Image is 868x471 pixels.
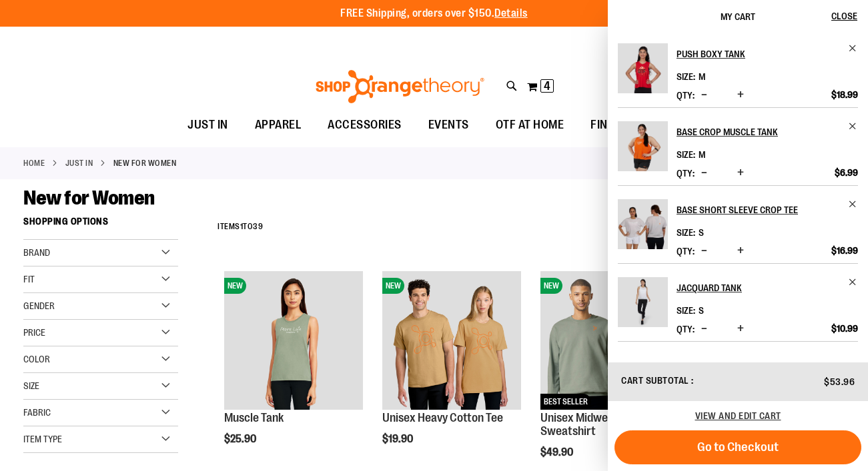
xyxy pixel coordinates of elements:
[734,244,747,258] button: Increase product quantity
[65,157,93,169] a: JUST IN
[544,79,550,93] span: 4
[314,70,486,103] img: Shop Orangetheory
[218,217,263,237] h2: Items to
[677,246,695,256] label: Qty
[618,277,668,336] a: Jacquard Tank
[734,322,747,336] button: Increase product quantity
[677,121,840,143] h2: Base Crop Muscle Tank
[187,110,228,140] span: JUST IN
[699,149,705,160] span: M
[698,244,711,258] button: Decrease product quantity
[23,354,50,364] span: Color
[848,199,858,209] a: Remove item
[848,277,858,287] a: Remove item
[224,271,363,412] a: Muscle TankNEW
[697,440,779,454] span: Go to Checkout
[23,210,178,240] strong: Shopping Options
[23,157,45,169] a: Home
[677,149,695,160] dt: Size
[831,11,857,21] span: Close
[618,263,858,342] li: Product
[382,433,415,445] span: $19.90
[618,277,668,327] img: Jacquard Tank
[699,227,704,238] span: S
[848,43,858,53] a: Remove item
[618,43,858,107] li: Product
[382,271,521,412] a: Unisex Heavy Cotton TeeNEW
[677,305,695,316] dt: Size
[23,380,39,391] span: Size
[618,121,668,171] img: Base Crop Muscle Tank
[255,110,302,140] span: APPAREL
[23,407,51,418] span: Fabric
[540,271,679,410] img: Unisex Midweight Sweatshirt
[734,89,747,102] button: Increase product quantity
[734,167,747,180] button: Increase product quantity
[23,434,62,444] span: Item Type
[540,278,562,294] span: NEW
[382,278,404,294] span: NEW
[831,89,858,101] span: $18.99
[253,222,263,231] span: 39
[23,327,45,338] span: Price
[618,107,858,185] li: Product
[677,43,840,65] h2: Push Boxy Tank
[590,110,681,140] span: FINAL PUSH SALE
[677,168,695,179] label: Qty
[677,71,695,82] dt: Size
[540,446,575,458] span: $49.90
[23,247,50,258] span: Brand
[621,375,689,386] span: Cart Subtotal
[618,199,668,258] a: Base Short Sleeve Crop Tee
[677,121,858,143] a: Base Crop Muscle Tank
[540,411,627,438] a: Unisex Midweight Sweatshirt
[496,110,564,140] span: OTF AT HOME
[677,277,858,298] a: Jacquard Tank
[240,222,244,231] span: 1
[614,430,861,464] button: Go to Checkout
[224,411,284,424] a: Muscle Tank
[677,199,840,221] h2: Base Short Sleeve Crop Tee
[721,11,755,22] span: My Cart
[831,244,858,256] span: $16.99
[698,167,711,180] button: Decrease product quantity
[328,110,402,140] span: ACCESSORIES
[540,394,591,410] span: BEST SELLER
[677,90,695,101] label: Qty
[494,7,528,19] a: Details
[831,322,858,334] span: $10.99
[224,278,246,294] span: NEW
[618,121,668,180] a: Base Crop Muscle Tank
[699,305,704,316] span: S
[698,322,711,336] button: Decrease product quantity
[698,89,711,102] button: Decrease product quantity
[618,199,668,249] img: Base Short Sleeve Crop Tee
[23,187,155,209] span: New for Women
[382,411,503,424] a: Unisex Heavy Cotton Tee
[23,274,35,284] span: Fit
[618,43,668,102] a: Push Boxy Tank
[677,324,695,334] label: Qty
[677,199,858,221] a: Base Short Sleeve Crop Tee
[835,167,858,179] span: $6.99
[382,271,521,410] img: Unisex Heavy Cotton Tee
[677,277,840,298] h2: Jacquard Tank
[824,376,855,387] span: $53.96
[677,43,858,65] a: Push Boxy Tank
[224,271,363,410] img: Muscle Tank
[695,410,781,421] a: View and edit cart
[848,121,858,131] a: Remove item
[113,157,177,169] strong: New for Women
[618,185,858,263] li: Product
[540,271,679,412] a: Unisex Midweight SweatshirtNEWBEST SELLER
[340,6,528,21] p: FREE Shipping, orders over $150.
[699,71,705,82] span: M
[618,43,668,93] img: Push Boxy Tank
[23,300,55,311] span: Gender
[677,227,695,238] dt: Size
[428,110,469,140] span: EVENTS
[224,433,258,445] span: $25.90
